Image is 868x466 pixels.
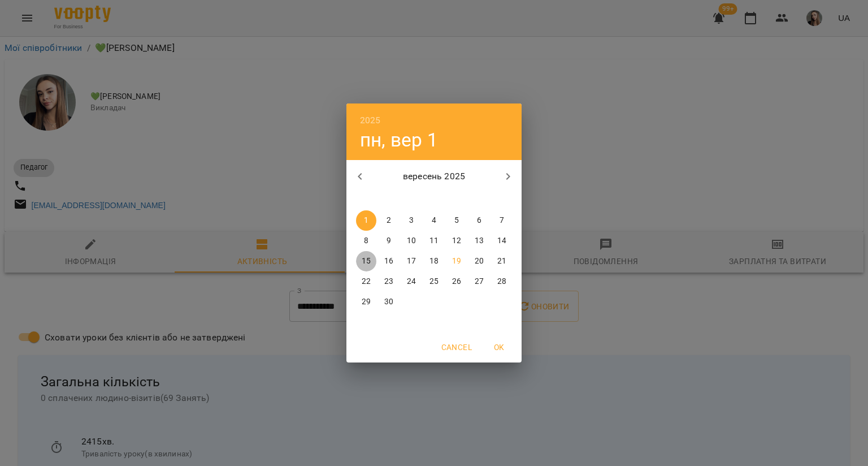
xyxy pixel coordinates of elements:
[407,256,416,267] p: 17
[424,210,444,231] button: 4
[492,193,512,205] span: нд
[407,276,416,287] p: 24
[446,271,467,292] button: 26
[469,193,489,205] span: сб
[379,292,399,312] button: 30
[485,340,513,354] span: OK
[492,251,512,271] button: 21
[481,337,517,357] button: OK
[429,256,439,267] p: 18
[497,276,506,287] p: 28
[387,215,391,226] p: 2
[424,231,444,251] button: 11
[401,251,422,271] button: 17
[492,271,512,292] button: 28
[446,231,467,251] button: 12
[356,251,376,271] button: 15
[407,235,416,247] p: 10
[469,210,489,231] button: 6
[379,210,399,231] button: 2
[379,231,399,251] button: 9
[379,193,399,205] span: вт
[469,271,489,292] button: 27
[424,193,444,205] span: чт
[362,256,371,267] p: 15
[364,235,368,247] p: 8
[469,231,489,251] button: 13
[429,235,439,247] p: 11
[446,193,467,205] span: пт
[492,210,512,231] button: 7
[500,215,504,226] p: 7
[475,256,484,267] p: 20
[401,231,422,251] button: 10
[452,235,461,247] p: 12
[356,292,376,312] button: 29
[360,113,381,128] button: 2025
[437,337,476,357] button: Cancel
[401,271,422,292] button: 24
[401,193,422,205] span: ср
[356,231,376,251] button: 8
[362,296,371,308] p: 29
[424,271,444,292] button: 25
[477,215,481,226] p: 6
[374,170,495,183] p: вересень 2025
[424,251,444,271] button: 18
[454,215,459,226] p: 5
[429,276,439,287] p: 25
[379,251,399,271] button: 16
[492,231,512,251] button: 14
[384,256,393,267] p: 16
[497,256,506,267] p: 21
[384,276,393,287] p: 23
[379,271,399,292] button: 23
[475,235,484,247] p: 13
[452,256,461,267] p: 19
[387,235,391,247] p: 9
[441,340,472,354] span: Cancel
[446,251,467,271] button: 19
[469,251,489,271] button: 20
[432,215,436,226] p: 4
[409,215,414,226] p: 3
[446,210,467,231] button: 5
[497,235,506,247] p: 14
[356,271,376,292] button: 22
[452,276,461,287] p: 26
[356,193,376,205] span: пн
[362,276,371,287] p: 22
[356,210,376,231] button: 1
[364,215,368,226] p: 1
[384,296,393,308] p: 30
[401,210,422,231] button: 3
[475,276,484,287] p: 27
[360,128,438,152] button: пн, вер 1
